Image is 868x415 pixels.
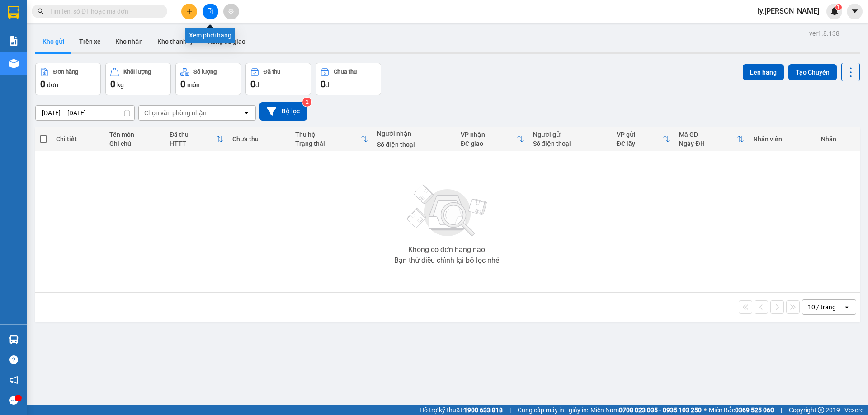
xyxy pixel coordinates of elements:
[753,135,811,143] div: Nhân viên
[843,303,850,311] svg: open
[590,405,702,415] span: Miền Nam
[619,406,702,414] strong: 0708 023 035 - 0935 103 250
[72,31,108,52] button: Trên xe
[150,31,200,52] button: Kho thanh lý
[117,81,124,89] span: kg
[291,127,373,151] th: Toggle SortBy
[408,246,487,253] div: Không có đơn hàng nào.
[9,36,19,46] img: solution-icon
[9,396,18,405] span: message
[735,406,774,414] strong: 0369 525 060
[223,4,239,19] button: aim
[835,4,842,10] sup: 1
[675,127,749,151] th: Toggle SortBy
[36,106,134,120] input: Select a date range.
[123,69,151,75] div: Khối lượng
[830,7,839,15] img: icon-new-feature
[35,63,101,95] button: Đơn hàng0đơn
[295,131,361,138] div: Thu hộ
[110,79,115,89] span: 0
[109,131,160,138] div: Tên món
[456,127,528,151] th: Toggle SortBy
[264,69,280,75] div: Đã thu
[295,140,361,147] div: Trạng thái
[402,179,493,242] img: svg+xml;base64,PHN2ZyBjbGFzcz0ibGlzdC1wbHVnX19zdmciIHhtbG5zPSJodHRwOi8vd3d3LnczLm9yZy8yMDAwL3N2Zy...
[245,63,311,95] button: Đã thu0đ
[420,405,503,415] span: Hỗ trợ kỹ thuật:
[321,79,325,89] span: 0
[250,79,255,89] span: 0
[47,81,58,89] span: đơn
[461,131,517,138] div: VP nhận
[243,109,250,117] svg: open
[170,140,216,147] div: HTTT
[50,6,156,16] input: Tìm tên, số ĐT hoặc mã đơn
[38,8,44,14] span: search
[181,4,197,19] button: plus
[533,140,608,147] div: Số điện thoại
[35,31,72,52] button: Kho gửi
[9,376,18,384] span: notification
[377,130,452,137] div: Người nhận
[180,79,185,89] span: 0
[9,335,19,344] img: warehouse-icon
[9,59,19,68] img: warehouse-icon
[255,81,259,89] span: đ
[325,81,329,89] span: đ
[232,135,286,143] div: Chưa thu
[186,8,193,14] span: plus
[679,131,737,138] div: Mã GD
[617,131,663,138] div: VP gửi
[53,69,78,75] div: Đơn hàng
[40,79,45,89] span: 0
[203,4,218,19] button: file-add
[679,140,737,147] div: Ngày ĐH
[818,407,824,413] span: copyright
[612,127,675,151] th: Toggle SortBy
[533,131,608,138] div: Người gửi
[9,355,18,364] span: question-circle
[175,63,241,95] button: Số lượng0món
[200,31,253,52] button: Hàng đã giao
[851,7,859,15] span: caret-down
[187,81,200,89] span: món
[377,141,452,148] div: Số điện thoại
[809,28,840,38] div: ver 1.8.138
[228,8,234,14] span: aim
[108,31,150,52] button: Kho nhận
[837,4,840,10] span: 1
[617,140,663,147] div: ĐC lấy
[709,405,774,415] span: Miền Bắc
[821,135,855,143] div: Nhãn
[464,406,503,414] strong: 1900 633 818
[193,69,217,75] div: Số lượng
[743,64,784,80] button: Lên hàng
[394,257,501,264] div: Bạn thử điều chỉnh lại bộ lọc nhé!
[750,5,826,17] span: ly.[PERSON_NAME]
[781,405,782,415] span: |
[704,408,707,412] span: ⚪️
[509,405,511,415] span: |
[788,64,837,80] button: Tạo Chuyến
[316,63,381,95] button: Chưa thu0đ
[105,63,171,95] button: Khối lượng0kg
[56,135,100,143] div: Chi tiết
[461,140,517,147] div: ĐC giao
[808,303,836,312] div: 10 / trang
[207,8,213,14] span: file-add
[165,127,228,151] th: Toggle SortBy
[170,131,216,138] div: Đã thu
[302,98,311,107] sup: 2
[259,102,307,121] button: Bộ lọc
[144,108,207,117] div: Chọn văn phòng nhận
[334,69,357,75] div: Chưa thu
[847,4,863,19] button: caret-down
[518,405,588,415] span: Cung cấp máy in - giấy in:
[109,140,160,147] div: Ghi chú
[8,6,19,19] img: logo-vxr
